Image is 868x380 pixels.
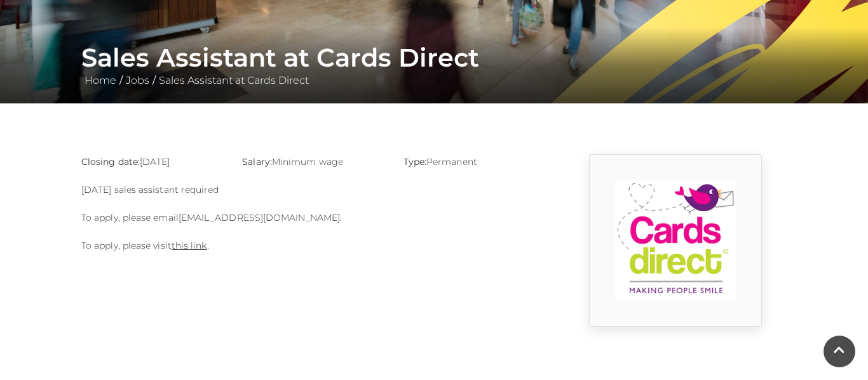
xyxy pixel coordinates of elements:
[615,180,736,301] img: 9_1554819914_l1cI.png
[242,156,272,167] strong: Salary:
[242,154,384,169] p: Minimum wage
[81,210,545,225] p: To apply, please email .
[403,154,545,169] p: Permanent
[179,212,340,223] a: [EMAIL_ADDRESS][DOMAIN_NAME]
[81,74,119,86] a: Home
[81,154,223,169] p: [DATE]
[403,156,426,167] strong: Type:
[81,182,545,197] p: [DATE] sales assistant required
[123,74,153,86] a: Jobs
[72,43,796,88] div: / /
[81,238,545,253] p: To apply, please visit .
[81,156,140,167] strong: Closing date:
[81,43,787,73] h1: Sales Assistant at Cards Direct
[156,74,312,86] a: Sales Assistant at Cards Direct
[172,240,207,251] a: this link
